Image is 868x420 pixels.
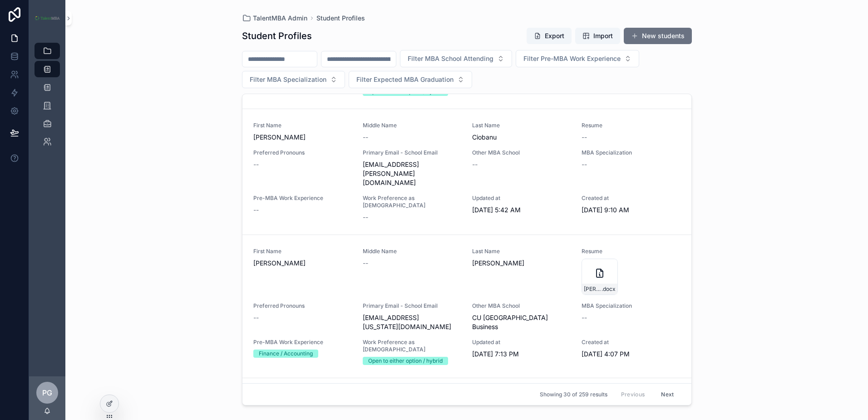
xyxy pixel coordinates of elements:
span: Last Name [472,122,571,129]
div: Open to either option / hybrid [368,357,443,365]
span: -- [582,313,587,322]
span: Created at [582,339,680,346]
span: Preferred Pronouns [253,302,352,310]
span: [DATE] 9:10 AM [582,205,680,215]
span: TalentMBA Admin [253,14,307,23]
span: Updated at [472,339,571,346]
span: Resume [582,248,680,255]
span: -- [472,160,478,169]
button: New students [624,28,692,44]
span: Work Preference as [DEMOGRAPHIC_DATA] [363,195,461,209]
span: Pre-MBA Work Experience [253,339,352,346]
button: Select Button [516,50,639,67]
a: First Name[PERSON_NAME]Middle Name--Last Name[PERSON_NAME]Resume[PERSON_NAME]-Resume.docxPreferre... [242,235,691,378]
span: Updated at [472,195,571,202]
span: First Name [253,122,352,129]
span: Other MBA School [472,302,571,310]
span: -- [582,133,587,142]
span: Filter MBA Specialization [250,75,326,84]
span: Middle Name [363,248,461,255]
span: Middle Name [363,122,461,129]
button: Select Button [400,50,512,67]
span: Filter Pre-MBA Work Experience [523,54,621,63]
span: [PERSON_NAME] [253,259,352,268]
span: -- [363,259,368,268]
h1: Student Profiles [242,30,312,42]
span: [EMAIL_ADDRESS][PERSON_NAME][DOMAIN_NAME] [363,160,461,187]
button: Export [527,28,572,44]
span: Primary Email - School Email [363,149,461,156]
span: Showing 30 of 259 results [540,391,607,398]
a: TalentMBA Admin [242,14,307,23]
span: Ciobanu [472,133,571,142]
button: Import [575,28,620,44]
span: Resume [582,122,680,129]
span: [DATE] 4:07 PM [582,350,680,359]
button: Select Button [349,71,472,88]
span: Pre-MBA Work Experience [253,195,352,202]
span: MBA Specialization [582,149,680,156]
span: [DATE] 7:13 PM [472,350,571,359]
span: Filter Expected MBA Graduation [356,75,454,84]
span: -- [363,213,368,222]
div: Finance / Accounting [259,350,313,358]
img: App logo [35,16,60,20]
span: .docx [602,285,616,293]
span: [PERSON_NAME] [472,259,571,268]
span: MBA Specialization [582,302,680,310]
button: Select Button [242,71,345,88]
div: scrollable content [29,36,65,162]
span: [DATE] 5:42 AM [472,205,571,215]
span: Other MBA School [472,149,571,156]
span: [PERSON_NAME]-Resume [584,285,602,293]
button: Next [655,387,680,401]
span: Created at [582,195,680,202]
span: -- [253,313,259,322]
a: First Name[PERSON_NAME]Middle Name--Last NameCiobanuResume--Preferred Pronouns--Primary Email - S... [242,109,691,235]
span: CU [GEOGRAPHIC_DATA] Business [472,313,571,331]
span: -- [253,160,259,169]
span: -- [582,160,587,169]
span: Import [593,31,613,40]
span: First Name [253,248,352,255]
span: PG [42,387,52,398]
span: -- [253,205,259,215]
a: Student Profiles [316,14,365,23]
span: Preferred Pronouns [253,149,352,156]
span: Filter MBA School Attending [408,54,493,63]
span: [PERSON_NAME] [253,133,352,142]
span: Work Preference as [DEMOGRAPHIC_DATA] [363,339,461,353]
span: Primary Email - School Email [363,302,461,310]
span: Last Name [472,248,571,255]
span: -- [363,133,368,142]
span: [EMAIL_ADDRESS][US_STATE][DOMAIN_NAME] [363,313,461,331]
